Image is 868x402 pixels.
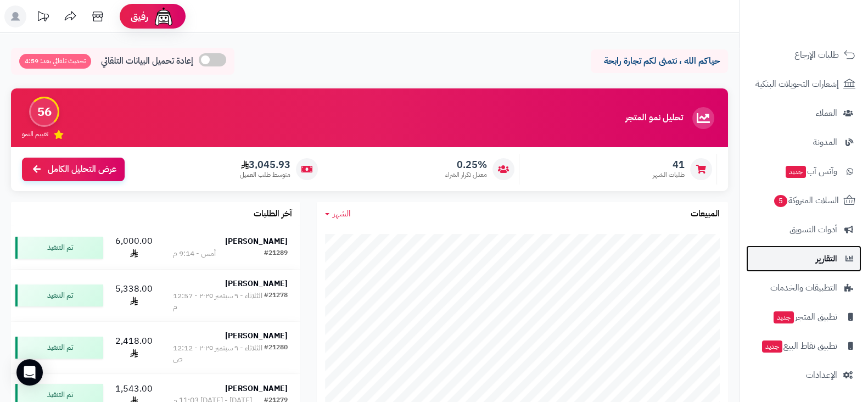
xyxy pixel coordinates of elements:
td: 2,418.00 [108,322,160,373]
span: طلبات الإرجاع [794,47,839,63]
span: رفيق [131,10,148,23]
span: السلات المتروكة [773,193,839,208]
strong: [PERSON_NAME] [225,383,288,394]
span: متوسط طلب العميل [240,170,290,180]
div: الثلاثاء - ٩ سبتمبر ٢٠٢٥ - 12:57 م [173,291,264,312]
div: #21278 [264,291,288,312]
a: تطبيق المتجرجديد [746,304,861,330]
h3: تحليل نمو المتجر [625,113,683,123]
span: الإعدادات [806,367,837,383]
span: إعادة تحميل البيانات التلقائي [101,55,193,68]
a: إشعارات التحويلات البنكية [746,71,861,97]
span: تطبيق المتجر [772,309,837,325]
span: أدوات التسويق [789,222,837,237]
a: وآتس آبجديد [746,158,861,185]
span: 0.25% [445,159,487,171]
span: جديد [786,166,806,178]
p: حياكم الله ، نتمنى لكم تجارة رابحة [599,55,720,68]
div: تم التنفيذ [15,284,103,306]
div: تم التنفيذ [15,337,103,359]
a: أدوات التسويق [746,216,861,243]
span: طلبات الشهر [653,170,685,180]
span: العملاء [816,105,837,121]
a: عرض التحليل الكامل [22,158,125,181]
span: تطبيق نقاط البيع [761,338,837,354]
span: 3,045.93 [240,159,290,171]
span: جديد [762,340,782,353]
span: التطبيقات والخدمات [770,280,837,295]
span: وآتس آب [785,164,837,179]
div: #21289 [264,248,288,259]
a: التطبيقات والخدمات [746,275,861,301]
div: أمس - 9:14 م [173,248,216,259]
h3: آخر الطلبات [254,209,292,219]
div: تم التنفيذ [15,237,103,259]
td: 5,338.00 [108,270,160,321]
a: السلات المتروكة5 [746,187,861,214]
span: 5 [774,195,787,207]
a: تحديثات المنصة [29,5,57,30]
a: تطبيق نقاط البيعجديد [746,333,861,359]
a: العملاء [746,100,861,126]
span: الشهر [333,207,351,220]
span: 41 [653,159,685,171]
div: الثلاثاء - ٩ سبتمبر ٢٠٢٥ - 12:12 ص [173,343,264,365]
span: التقارير [816,251,837,266]
strong: [PERSON_NAME] [225,236,288,247]
span: جديد [774,311,794,323]
span: المدونة [813,135,837,150]
a: المدونة [746,129,861,155]
span: تقييم النمو [22,130,48,139]
div: #21280 [264,343,288,365]
img: ai-face.png [153,5,175,27]
a: التقارير [746,245,861,272]
img: logo-2.png [793,28,858,51]
strong: [PERSON_NAME] [225,278,288,289]
span: معدل تكرار الشراء [445,170,487,180]
span: تحديث تلقائي بعد: 4:59 [19,54,91,69]
td: 6,000.00 [108,226,160,269]
div: Open Intercom Messenger [16,359,43,386]
strong: [PERSON_NAME] [225,330,288,342]
span: إشعارات التحويلات البنكية [755,76,839,92]
a: الشهر [325,208,351,220]
span: عرض التحليل الكامل [48,163,116,176]
h3: المبيعات [691,209,720,219]
a: الإعدادات [746,362,861,388]
a: طلبات الإرجاع [746,42,861,68]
